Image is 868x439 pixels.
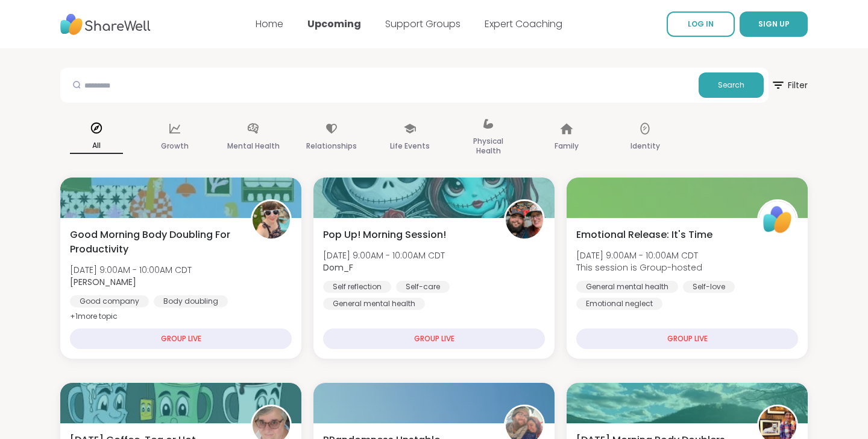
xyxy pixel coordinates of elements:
div: GROUP LIVE [70,328,292,349]
p: Relationships [306,139,357,153]
span: Filter [771,71,808,100]
p: Family [555,139,579,153]
span: Search [718,80,744,91]
div: Emotional neglect [576,298,662,310]
span: [DATE] 9:00AM - 10:00AM CDT [323,249,445,261]
div: GROUP LIVE [323,328,545,349]
p: Mental Health [227,139,280,153]
p: Life Events [390,139,430,153]
img: Dom_F [506,201,543,239]
span: [DATE] 9:00AM - 10:00AM CDT [576,249,702,261]
p: All [70,138,123,154]
span: This session is Group-hosted [576,261,702,274]
a: LOG IN [667,11,735,37]
b: [PERSON_NAME] [70,276,136,288]
a: Upcoming [307,17,361,31]
a: Support Groups [385,17,461,31]
span: LOG IN [688,19,714,29]
div: GROUP LIVE [576,328,798,349]
img: Adrienne_QueenOfTheDawn [253,201,290,239]
span: SIGN UP [758,19,790,29]
img: ShareWell [759,201,796,239]
b: Dom_F [323,261,353,274]
a: Expert Coaching [485,17,562,31]
div: General mental health [576,281,678,293]
div: Self-love [683,281,735,293]
div: Body doubling [154,295,228,307]
a: Home [256,17,283,31]
span: Good Morning Body Doubling For Productivity [70,228,237,257]
div: General mental health [323,298,425,310]
img: ShareWell Nav Logo [60,8,151,41]
span: [DATE] 9:00AM - 10:00AM CDT [70,264,192,276]
span: Emotional Release: It's Time [576,228,712,242]
p: Growth [161,139,189,153]
p: Identity [631,139,660,153]
div: Self-care [396,281,450,293]
button: Search [699,72,764,98]
div: Self reflection [323,281,391,293]
span: Pop Up! Morning Session! [323,228,446,242]
p: Physical Health [462,134,515,158]
button: SIGN UP [740,11,808,37]
div: Good company [70,295,149,307]
button: Filter [771,68,808,103]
